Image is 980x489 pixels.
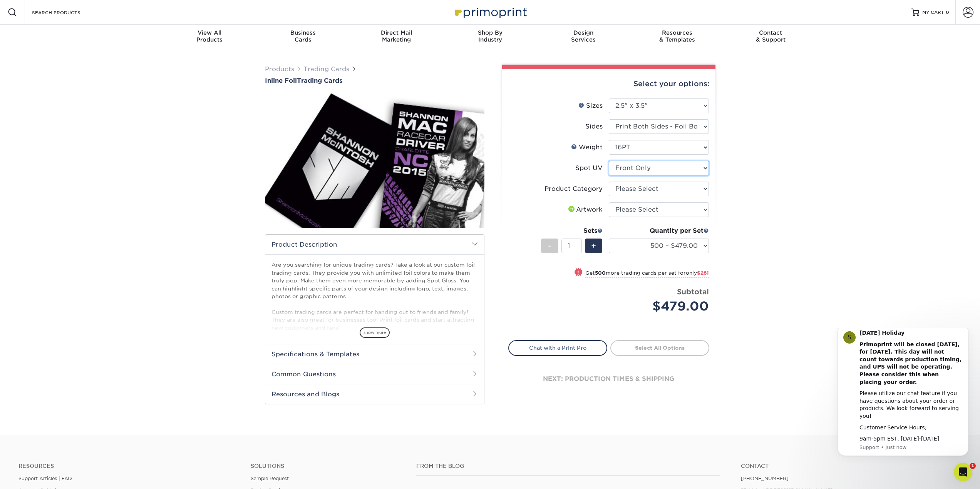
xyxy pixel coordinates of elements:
[567,205,603,214] div: Artwork
[17,3,30,16] div: Profile image for Support
[350,25,443,49] a: Direct MailMarketing
[251,476,289,481] a: Sample Request
[544,184,603,194] div: Product Category
[508,340,607,355] a: Chat with a Print Pro
[575,164,603,173] div: Spot UV
[265,65,294,73] a: Products
[265,235,484,254] h2: Product Description
[724,29,818,43] div: & Support
[571,143,603,152] div: Weight
[585,122,603,131] div: Sides
[34,2,137,115] div: Message content
[443,29,537,36] span: Shop By
[443,25,537,49] a: Shop ByIndustry
[677,287,709,296] strong: Subtotal
[724,25,818,49] a: Contact& Support
[265,364,484,384] h2: Common Questions
[34,13,136,57] b: Primoprint will be closed [DATE], for [DATE]. This day will not count towards production timing, ...
[163,29,256,36] span: View All
[265,77,484,84] a: Inline FoilTrading Cards
[256,29,350,43] div: Cards
[265,77,297,84] span: Inline Foil
[508,356,709,402] div: next: production times & shipping
[34,116,137,123] p: Message from Support, sent Just now
[2,466,65,486] iframe: Google Customer Reviews
[256,29,350,36] span: Business
[686,270,709,276] span: only
[256,25,350,49] a: BusinessCards
[34,107,137,115] div: 9am-5pm EST, [DATE]-[DATE]
[34,96,137,104] div: Customer Service Hours;
[303,65,349,73] a: Trading Cards
[537,29,630,43] div: Services
[34,62,137,92] div: Please utilize our chat feature if you have questions about your order or products. We look forwa...
[609,226,709,235] div: Quantity per Set
[34,2,79,8] b: [DATE] Holiday
[18,463,239,469] h4: Resources
[741,463,962,469] a: Contact
[578,101,603,110] div: Sizes
[265,384,484,404] h2: Resources and Blogs
[610,340,709,355] a: Select All Options
[615,297,709,315] div: $479.00
[630,29,724,43] div: & Templates
[630,25,724,49] a: Resources& Templates
[265,344,484,364] h2: Specifications & Templates
[585,270,709,278] small: Get more trading cards per set for
[416,463,720,469] h4: From the Blog
[251,463,405,469] h4: Solutions
[271,261,478,332] p: Are you searching for unique trading cards? Take a look at our custom foil trading cards. They pr...
[577,269,579,277] span: !
[163,25,256,49] a: View AllProducts
[970,463,976,469] span: 1
[946,10,949,15] span: 0
[541,226,603,235] div: Sets
[537,25,630,49] a: DesignServices
[591,240,596,252] span: +
[452,4,529,20] img: Primoprint
[548,240,551,252] span: -
[163,29,256,43] div: Products
[697,270,709,276] span: $281
[537,29,630,36] span: Design
[508,69,709,98] div: Select your options:
[630,29,724,36] span: Resources
[741,476,789,481] a: [PHONE_NUMBER]
[922,9,944,16] span: MY CART
[443,29,537,43] div: Industry
[31,8,106,17] input: SEARCH PRODUCTS.....
[595,270,606,276] strong: 500
[350,29,443,43] div: Marketing
[360,327,390,338] span: show more
[826,328,980,468] iframe: Intercom notifications message
[265,77,484,84] h1: Trading Cards
[350,29,443,36] span: Direct Mail
[724,29,818,36] span: Contact
[265,85,484,237] img: Inline Foil 01
[954,463,972,481] iframe: Intercom live chat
